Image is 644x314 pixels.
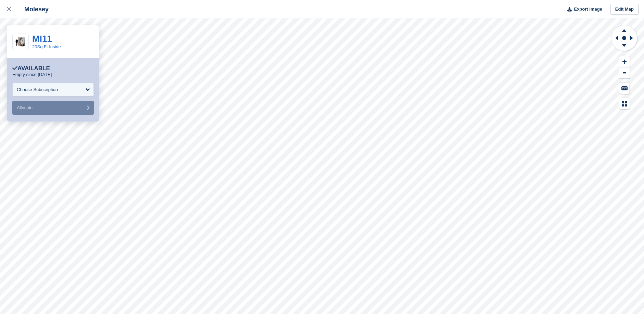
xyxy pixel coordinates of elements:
[610,4,639,15] a: Edit Map
[12,101,94,115] button: Allocate
[32,34,52,44] a: MI11
[12,65,50,72] div: Available
[619,56,630,67] button: Zoom In
[619,67,630,79] button: Zoom Out
[32,44,61,49] a: 20Sq.Ft Inside
[17,86,58,93] div: Choose Subscription
[13,36,28,48] img: 20-sqft-unit.jpg
[574,6,602,13] span: Export Image
[18,5,49,13] div: Molesey
[563,4,602,15] button: Export Image
[619,83,630,94] button: Keyboard Shortcuts
[619,98,630,109] button: Map Legend
[17,105,33,110] span: Allocate
[12,72,52,77] p: Empty since [DATE]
